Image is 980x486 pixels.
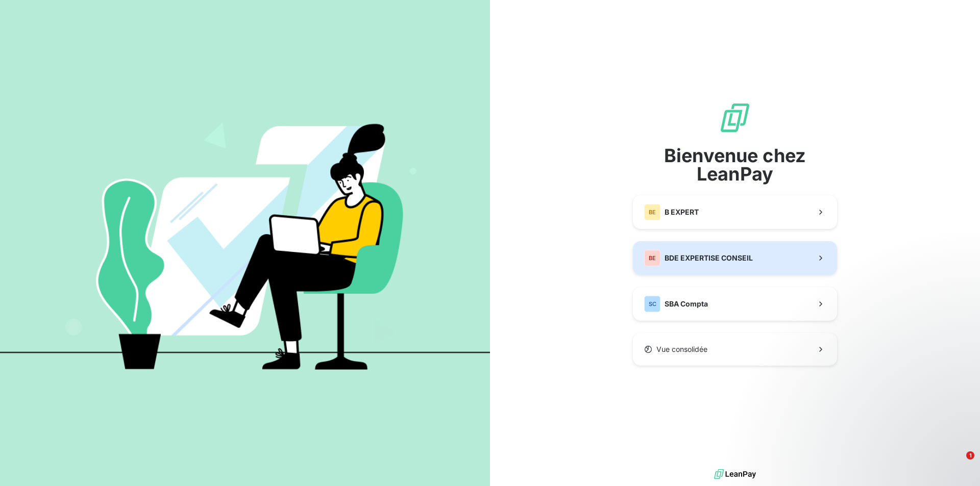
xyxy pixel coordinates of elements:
span: B EXPERT [665,207,699,217]
span: 1 [966,451,974,459]
button: Vue consolidée [633,333,837,366]
div: SC [644,296,660,312]
span: Vue consolidée [656,344,707,354]
button: SCSBA Compta [633,287,837,321]
span: BDE EXPERTISE CONSEIL [665,253,753,263]
img: logo [714,467,756,482]
span: SBA Compta [665,299,708,309]
iframe: Intercom notifications message [776,387,980,458]
button: BEB EXPERT [633,195,837,229]
img: logo sigle [719,101,751,134]
div: BE [644,250,660,266]
iframe: Intercom live chat [945,451,970,476]
div: BE [644,204,660,220]
span: Bienvenue chez LeanPay [633,146,837,183]
button: BEBDE EXPERTISE CONSEIL [633,241,837,275]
